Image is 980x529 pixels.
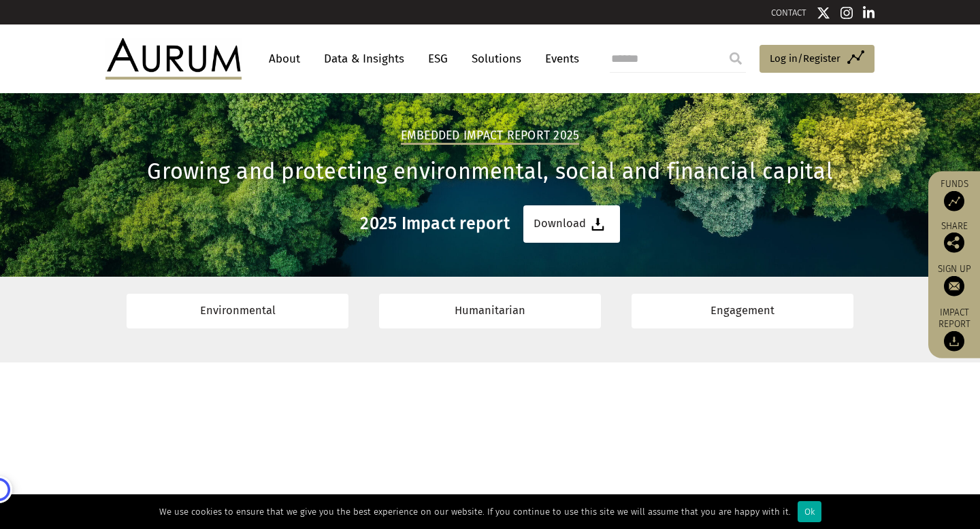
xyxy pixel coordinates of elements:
[722,45,749,72] input: Submit
[127,294,348,328] a: Environmental
[379,294,601,328] a: Humanitarian
[840,6,853,20] img: Instagram icon
[817,6,830,20] img: Twitter icon
[771,7,806,18] a: CONTACT
[465,46,528,71] a: Solutions
[632,294,853,328] a: Engagement
[770,50,840,67] span: Log in/Register
[935,178,973,211] a: Funds
[944,191,964,211] img: Access Funds
[935,263,973,296] a: Sign up
[538,46,579,71] a: Events
[523,205,620,243] a: Download
[944,233,964,253] img: Share this post
[401,129,580,145] h2: Embedded Impact report 2025
[262,46,307,71] a: About
[798,501,821,522] div: Ok
[105,158,875,185] h1: Growing and protecting environmental, social and financial capital
[944,276,964,296] img: Sign up to our newsletter
[105,38,242,79] img: Aurum
[317,46,411,71] a: Data & Insights
[360,214,510,234] h3: 2025 Impact report
[935,307,973,352] a: Impact report
[759,45,875,73] a: Log in/Register
[935,222,973,253] div: Share
[421,46,455,71] a: ESG
[863,6,875,20] img: Linkedin icon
